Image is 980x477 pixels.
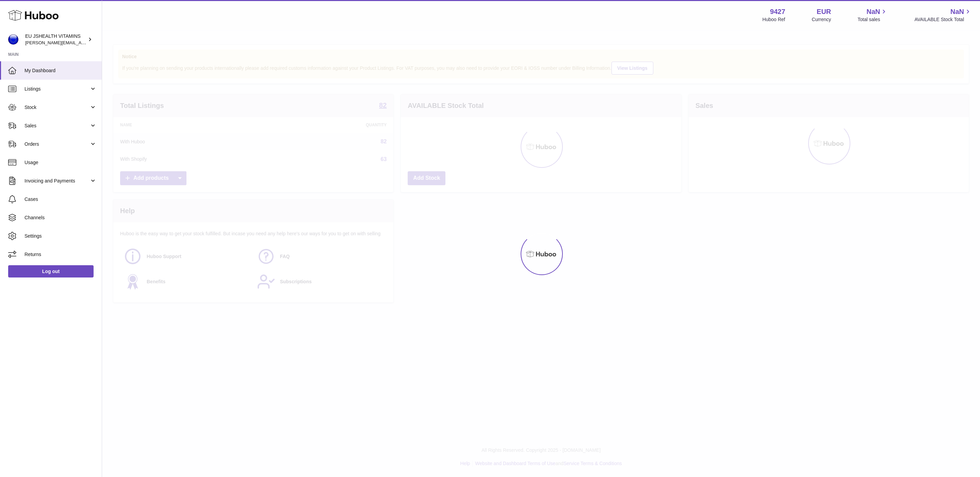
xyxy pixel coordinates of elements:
div: Currency [812,16,831,23]
strong: EUR [817,7,831,16]
img: laura@jessicasepel.com [8,34,18,45]
span: Settings [24,233,97,239]
strong: 9427 [770,7,785,16]
span: Returns [24,251,97,258]
span: Orders [24,141,89,147]
span: My Dashboard [24,67,97,74]
span: Total sales [857,16,888,23]
a: Log out [8,265,94,277]
span: Invoicing and Payments [24,178,89,184]
span: Sales [24,123,89,129]
a: NaN Total sales [857,7,888,23]
span: Listings [24,86,89,92]
div: EU JSHEALTH VITAMINS [25,33,86,46]
span: Cases [24,196,97,203]
span: Channels [24,214,97,221]
span: NaN [866,7,880,16]
a: NaN AVAILABLE Stock Total [914,7,972,23]
span: Stock [24,104,89,111]
span: AVAILABLE Stock Total [914,16,972,23]
div: Huboo Ref [763,16,785,23]
span: [PERSON_NAME][EMAIL_ADDRESS][DOMAIN_NAME] [25,40,136,45]
span: Usage [24,159,97,166]
span: NaN [950,7,964,16]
